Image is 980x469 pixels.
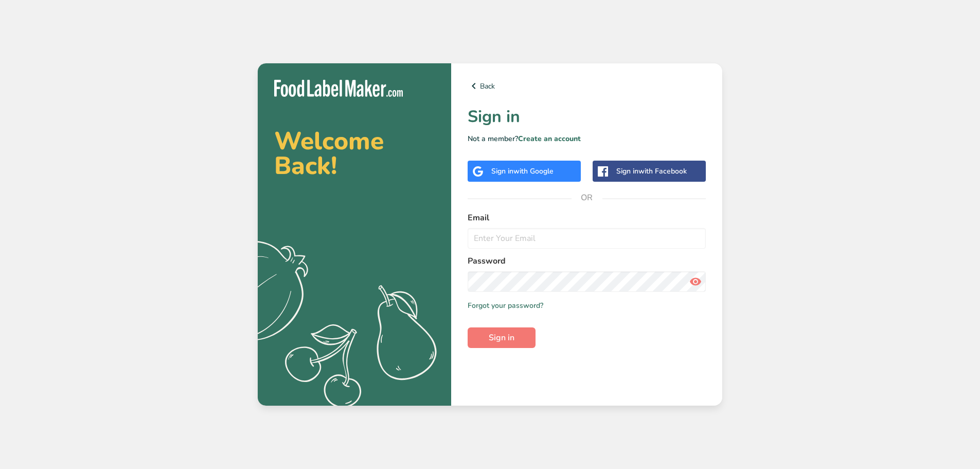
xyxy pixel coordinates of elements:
[274,80,403,97] img: Food Label Maker
[468,105,706,129] h1: Sign in
[491,166,554,177] div: Sign in
[513,166,554,176] span: with Google
[468,327,536,348] button: Sign in
[468,300,543,311] a: Forgot your password?
[274,129,435,178] h2: Welcome Back!
[468,228,706,249] input: Enter Your Email
[489,332,514,344] span: Sign in
[518,134,581,144] a: Create an account
[638,166,687,176] span: with Facebook
[468,133,706,144] p: Not a member?
[572,182,602,213] span: OR
[616,166,687,177] div: Sign in
[468,80,706,92] a: Back
[468,212,706,224] label: Email
[468,255,706,267] label: Password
